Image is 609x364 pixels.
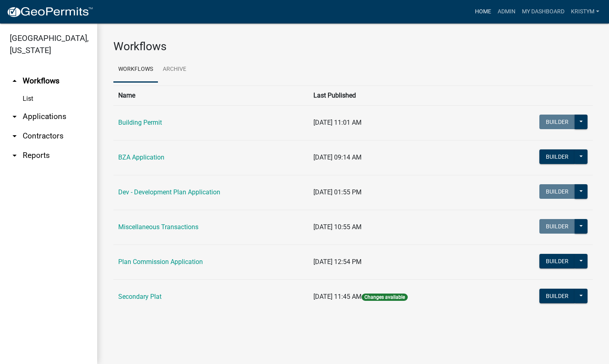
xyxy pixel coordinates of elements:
a: Secondary Plat [118,293,162,300]
a: Dev - Development Plan Application [118,188,220,196]
span: [DATE] 11:01 AM [313,119,362,126]
span: [DATE] 01:55 PM [313,188,362,196]
button: Builder [539,184,575,199]
span: [DATE] 09:14 AM [313,153,362,161]
button: Builder [539,254,575,268]
button: Builder [539,149,575,164]
a: Admin [494,4,519,19]
th: Name [113,85,309,105]
a: Building Permit [118,119,162,126]
a: Workflows [113,57,158,83]
i: arrow_drop_down [10,151,19,160]
th: Last Published [309,85,490,105]
a: Miscellaneous Transactions [118,223,198,231]
a: Home [472,4,494,19]
span: [DATE] 11:45 AM [313,293,362,300]
a: BZA Application [118,153,164,161]
h3: Workflows [113,40,593,53]
span: [DATE] 12:54 PM [313,258,362,266]
span: Changes available [362,294,408,301]
button: Builder [539,115,575,129]
button: Builder [539,289,575,303]
a: Archive [158,57,191,83]
i: arrow_drop_down [10,112,19,121]
a: KristyM [568,4,603,19]
button: Builder [539,219,575,234]
i: arrow_drop_up [10,76,19,86]
i: arrow_drop_down [10,131,19,141]
span: [DATE] 10:55 AM [313,223,362,231]
a: My Dashboard [519,4,568,19]
a: Plan Commission Application [118,258,203,266]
